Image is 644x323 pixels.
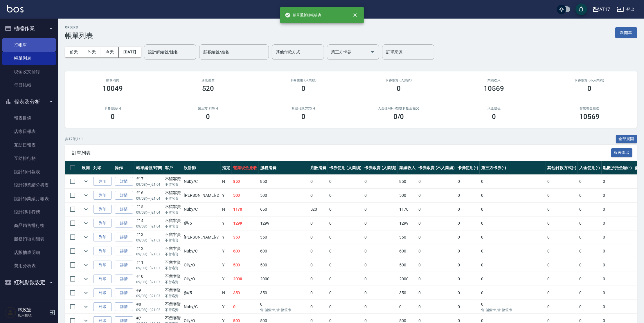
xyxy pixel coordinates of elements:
[546,161,578,175] th: 其他付款方式(-)
[2,52,56,65] a: 帳單列表
[398,300,417,314] td: 0
[93,302,112,311] button: 列印
[113,161,135,175] th: 操作
[165,182,181,187] p: 不留客資
[136,196,162,201] p: 09/08 (一) 21:04
[167,107,249,110] h2: 第三方卡券(-)
[221,175,232,188] td: N
[456,244,480,258] td: 0
[135,203,163,216] td: #15
[578,189,602,202] td: 0
[232,230,259,244] td: 350
[135,161,163,175] th: 帳單編號/時間
[182,300,220,314] td: Nuby /C
[83,47,101,57] button: 昨天
[18,313,47,318] p: 店用帳號
[93,219,112,228] button: 列印
[93,288,112,297] button: 列印
[202,84,214,93] h3: 520
[398,189,417,202] td: 500
[221,272,232,286] td: Y
[93,205,112,214] button: 列印
[602,203,634,216] td: 0
[309,216,328,230] td: 0
[82,177,90,186] button: expand row
[363,203,398,216] td: 0
[480,175,546,188] td: 0
[492,113,496,121] h3: 0
[182,230,220,244] td: [PERSON_NAME] /v
[259,300,309,314] td: 0
[182,175,220,188] td: Nuby /C
[115,233,133,242] a: 詳情
[615,4,637,15] button: 登出
[221,244,232,258] td: Y
[82,219,90,228] button: expand row
[115,247,133,256] a: 詳情
[417,189,456,202] td: 0
[578,244,602,258] td: 0
[259,175,309,188] td: 850
[480,286,546,300] td: 0
[285,12,321,18] span: 帳單重新結帳成功
[165,301,181,307] div: 不留客資
[578,272,602,286] td: 0
[259,161,309,175] th: 服務消費
[578,203,602,216] td: 0
[136,266,162,271] p: 09/08 (一) 21:03
[546,230,578,244] td: 0
[363,272,398,286] td: 0
[167,78,249,82] h2: 店販消費
[182,161,220,175] th: 設計師
[136,210,162,215] p: 09/08 (一) 21:04
[309,175,328,188] td: 0
[578,175,602,188] td: 0
[368,47,377,57] button: Open
[135,300,163,314] td: #8
[111,113,115,121] h3: 0
[480,189,546,202] td: 0
[358,78,439,82] h2: 卡券販賣 (入業績)
[93,275,112,284] button: 列印
[65,26,93,29] h2: ORDERS
[221,258,232,272] td: Y
[363,161,398,175] th: 卡券販賣 (入業績)
[221,286,232,300] td: N
[259,286,309,300] td: 350
[309,203,328,216] td: 520
[456,272,480,286] td: 0
[136,279,162,285] p: 09/08 (一) 21:03
[328,175,363,188] td: 0
[65,47,83,57] button: 前天
[165,224,181,229] p: 不留客資
[301,113,305,121] h3: 0
[232,258,259,272] td: 500
[417,286,456,300] td: 0
[165,218,181,224] div: 不留客資
[18,307,47,313] h5: 林政宏
[182,272,220,286] td: Olly /O
[82,247,90,255] button: expand row
[135,175,163,188] td: #17
[328,216,363,230] td: 0
[259,258,309,272] td: 500
[328,230,363,244] td: 0
[93,177,112,186] button: 列印
[546,189,578,202] td: 0
[2,65,56,78] a: 現金收支登錄
[165,307,181,313] p: 不留客資
[397,84,401,93] h3: 0
[456,161,480,175] th: 卡券使用(-)
[328,161,363,175] th: 卡券使用 (入業績)
[2,219,56,232] a: 商品銷售排行榜
[259,244,309,258] td: 600
[232,216,259,230] td: 1299
[221,161,232,175] th: 指定
[363,189,398,202] td: 0
[453,107,535,110] h2: 入金儲值
[328,272,363,286] td: 0
[417,300,456,314] td: 0
[328,286,363,300] td: 0
[221,300,232,314] td: Y
[221,216,232,230] td: Y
